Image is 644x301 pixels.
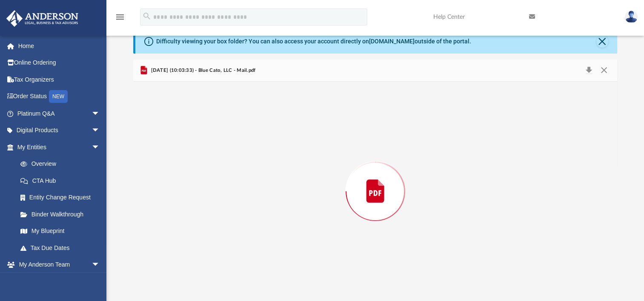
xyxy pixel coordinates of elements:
[92,122,109,139] span: arrow_drop_down
[6,122,113,139] a: Digital Productsarrow_drop_down
[12,172,113,189] a: CTA Hub
[115,16,125,22] a: menu
[6,139,113,156] a: My Entitiesarrow_drop_down
[6,256,109,273] a: My Anderson Teamarrow_drop_down
[12,223,109,240] a: My Blueprint
[596,36,608,48] button: Close
[6,105,113,122] a: Platinum Q&Aarrow_drop_down
[12,189,113,206] a: Entity Change Request
[92,139,109,156] span: arrow_drop_down
[369,38,415,45] a: [DOMAIN_NAME]
[12,156,113,173] a: Overview
[625,11,638,23] img: User Pic
[581,65,596,77] button: Download
[115,12,125,22] i: menu
[12,239,113,256] a: Tax Due Dates
[49,90,68,103] div: NEW
[6,88,113,105] a: Order StatusNEW
[92,105,109,122] span: arrow_drop_down
[12,206,113,223] a: Binder Walkthrough
[596,65,611,77] button: Close
[6,37,113,54] a: Home
[6,71,113,88] a: Tax Organizers
[156,37,471,46] div: Difficulty viewing your box folder? You can also access your account directly on outside of the p...
[4,10,81,27] img: Anderson Advisors Platinum Portal
[6,54,113,71] a: Online Ordering
[149,67,255,74] span: [DATE] (10:03:33) - Blue Cato, LLC - Mail.pdf
[142,11,152,21] i: search
[92,256,109,274] span: arrow_drop_down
